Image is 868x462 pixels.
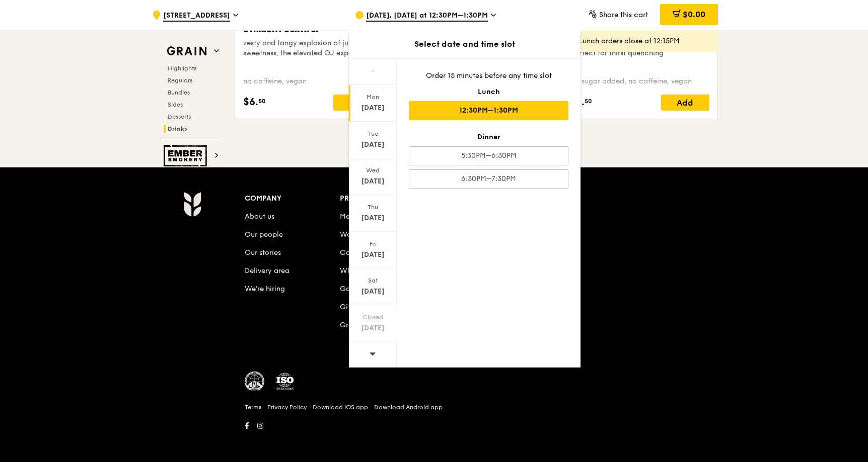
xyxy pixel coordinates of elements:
div: [DATE] [350,323,395,333]
div: [DATE] [350,103,395,113]
span: $0.00 [683,10,705,19]
div: 6:30PM–7:30PM [409,169,568,189]
span: Drinks [168,125,187,132]
div: [DATE] [350,176,395,187]
span: Highlights [168,65,196,72]
a: Meals On Demand [340,212,402,221]
span: 50 [585,97,592,105]
span: Desserts [168,113,191,120]
a: Our stories [245,248,281,257]
div: Wed [350,166,395,174]
span: [STREET_ADDRESS] [163,11,230,22]
a: Our people [245,230,283,239]
div: Lunch [409,87,568,97]
div: Closed [350,313,395,321]
a: Grain Savers [340,321,383,329]
div: no sugar added, no caffeine, vegan [571,76,709,86]
a: Delivery area [245,266,290,275]
img: Ember Smokery web logo [164,145,210,166]
div: Order 15 minutes before any time slot [409,71,568,81]
div: 12:30PM–1:30PM [409,101,568,120]
a: Gallery [340,285,365,293]
div: Add [661,95,709,111]
div: Add [333,95,382,111]
img: Grain [183,192,201,217]
img: Grain web logo [164,42,210,60]
div: Select date and time slot [349,38,581,50]
div: [DATE] [350,140,395,150]
div: Tue [350,130,395,138]
span: [DATE], [DATE] at 12:30PM–1:30PM [366,11,488,22]
a: Why Grain [340,266,377,275]
img: ISO Certified [275,372,295,392]
a: Catering [340,248,370,257]
span: $6. [243,95,258,110]
a: Gift Cards [340,303,376,311]
a: Terms [245,403,261,411]
div: Products [340,192,435,206]
div: Mon [350,93,395,101]
div: Sat [350,276,395,285]
div: [DATE] [350,287,395,297]
div: Company [245,192,340,206]
span: Bundles [168,89,190,96]
div: no caffeine, vegan [243,76,382,86]
div: 5:30PM–6:30PM [409,146,568,165]
img: MUIS Halal Certified [245,372,265,392]
div: Thu [350,203,395,211]
span: 50 [258,97,266,105]
span: Sides [168,101,183,108]
div: [DATE] [350,213,395,223]
a: Download iOS app [313,403,368,411]
a: Privacy Policy [267,403,307,411]
div: Dinner [409,132,568,142]
a: Weddings [340,230,374,239]
span: Share this cart [599,11,648,19]
a: Download Android app [374,403,443,411]
div: Lunch orders close at 12:15PM [579,36,710,46]
h6: Revision [144,433,724,441]
span: Regulars [168,77,192,84]
div: zesty and tangy explosion of juicy sweetness, the elevated OJ experience [243,38,382,58]
a: We’re hiring [245,285,285,293]
a: About us [245,212,274,221]
div: Fri [350,240,395,248]
div: [DATE] [350,250,395,260]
